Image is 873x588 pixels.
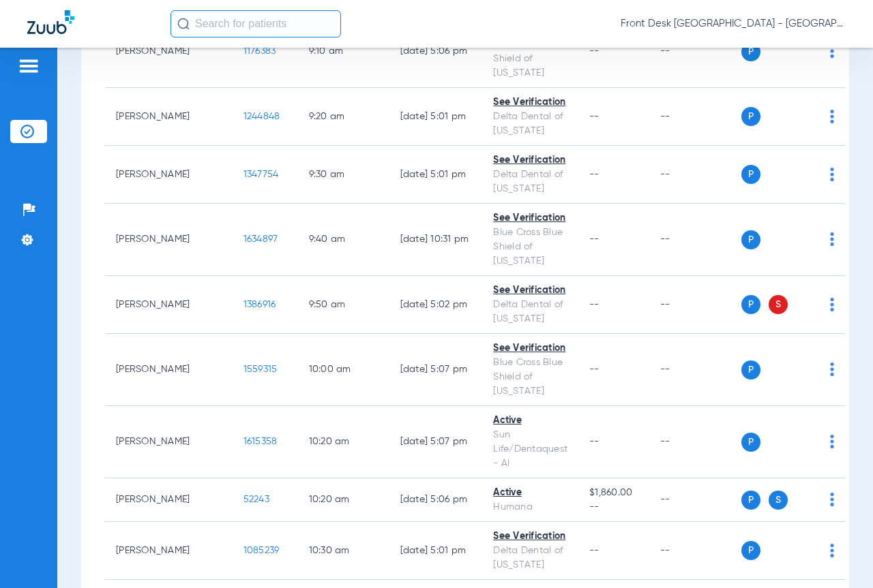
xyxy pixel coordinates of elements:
[649,16,741,88] td: --
[830,110,834,123] img: group-dot-blue.svg
[493,283,567,298] div: See Verification
[298,276,389,334] td: 9:50 AM
[493,529,567,544] div: See Verification
[105,522,233,580] td: [PERSON_NAME]
[649,276,741,334] td: --
[649,522,741,580] td: --
[298,16,389,88] td: 9:10 AM
[830,493,834,506] img: group-dot-blue.svg
[649,88,741,146] td: --
[389,276,483,334] td: [DATE] 5:02 PM
[105,334,233,406] td: [PERSON_NAME]
[493,428,567,471] div: Sun Life/Dentaquest - AI
[243,495,269,504] span: 52243
[243,546,280,555] span: 1085239
[799,110,813,123] img: x.svg
[177,18,190,30] img: Search Icon
[18,58,40,74] img: hamburger-icon
[493,95,567,110] div: See Verification
[105,88,233,146] td: [PERSON_NAME]
[389,478,483,522] td: [DATE] 5:06 PM
[298,146,389,204] td: 9:30 AM
[741,42,760,61] span: P
[493,110,567,138] div: Delta Dental of [US_STATE]
[105,406,233,478] td: [PERSON_NAME]
[298,88,389,146] td: 9:20 AM
[799,44,813,58] img: x.svg
[493,168,567,196] div: Delta Dental of [US_STATE]
[589,46,600,56] span: --
[389,522,483,580] td: [DATE] 5:01 PM
[298,522,389,580] td: 10:30 AM
[589,170,600,179] span: --
[649,204,741,276] td: --
[298,334,389,406] td: 10:00 AM
[389,88,483,146] td: [DATE] 5:01 PM
[741,433,760,452] span: P
[389,16,483,88] td: [DATE] 5:06 PM
[493,341,567,356] div: See Verification
[799,298,813,311] img: x.svg
[493,414,567,428] div: Active
[493,500,567,514] div: Humana
[830,298,834,311] img: group-dot-blue.svg
[493,298,567,326] div: Delta Dental of [US_STATE]
[799,544,813,557] img: x.svg
[389,334,483,406] td: [DATE] 5:07 PM
[243,46,276,56] span: 1176383
[493,37,567,80] div: Blue Cross Blue Shield of [US_STATE]
[243,234,278,244] span: 1634897
[105,204,233,276] td: [PERSON_NAME]
[799,232,813,246] img: x.svg
[105,146,233,204] td: [PERSON_NAME]
[741,230,760,249] span: P
[799,362,813,376] img: x.svg
[493,153,567,168] div: See Verification
[493,544,567,572] div: Delta Dental of [US_STATE]
[589,486,638,500] span: $1,860.00
[830,362,834,376] img: group-dot-blue.svg
[27,10,74,34] img: Zuub Logo
[493,211,567,226] div: See Verification
[830,232,834,246] img: group-dot-blue.svg
[830,435,834,448] img: group-dot-blue.svg
[799,168,813,181] img: x.svg
[741,295,760,314] span: P
[589,546,600,555] span: --
[243,170,279,179] span: 1347754
[589,112,600,121] span: --
[493,486,567,500] div: Active
[741,360,760,380] span: P
[243,437,278,446] span: 1615358
[799,493,813,506] img: x.svg
[649,334,741,406] td: --
[493,356,567,399] div: Blue Cross Blue Shield of [US_STATE]
[298,204,389,276] td: 9:40 AM
[741,541,760,560] span: P
[243,112,280,121] span: 1244848
[105,478,233,522] td: [PERSON_NAME]
[589,500,638,514] span: --
[769,295,788,314] span: S
[799,435,813,448] img: x.svg
[105,276,233,334] td: [PERSON_NAME]
[389,406,483,478] td: [DATE] 5:07 PM
[389,204,483,276] td: [DATE] 10:31 PM
[589,300,600,309] span: --
[741,165,760,184] span: P
[171,10,341,37] input: Search for patients
[243,365,278,374] span: 1559315
[389,146,483,204] td: [DATE] 5:01 PM
[298,406,389,478] td: 10:20 AM
[649,478,741,522] td: --
[105,16,233,88] td: [PERSON_NAME]
[769,491,788,510] span: S
[741,107,760,126] span: P
[805,523,873,588] div: Chat Widget
[621,17,846,31] span: Front Desk [GEOGRAPHIC_DATA] - [GEOGRAPHIC_DATA] | My Community Dental Centers
[741,491,760,510] span: P
[298,478,389,522] td: 10:20 AM
[649,146,741,204] td: --
[589,234,600,244] span: --
[830,168,834,181] img: group-dot-blue.svg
